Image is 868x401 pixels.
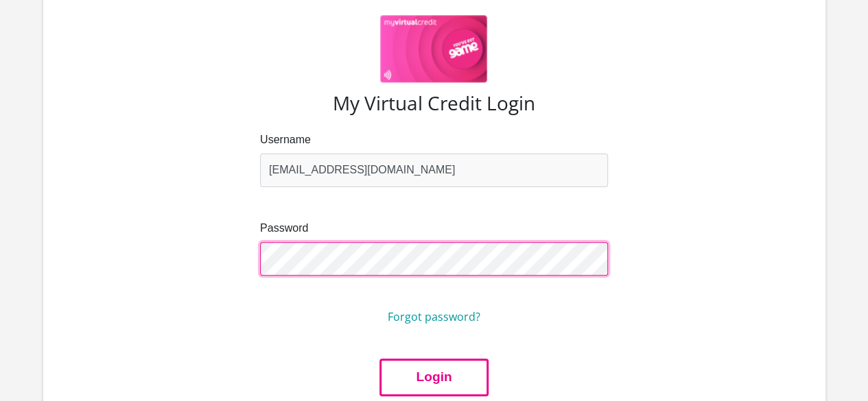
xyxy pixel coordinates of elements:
h3: My Virtual Credit Login [76,92,793,115]
label: Username [260,132,608,148]
button: Login [379,359,488,396]
img: game logo [380,15,488,84]
input: Email [260,154,608,187]
label: Password [260,220,608,236]
a: Forgot password? [388,309,480,324]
